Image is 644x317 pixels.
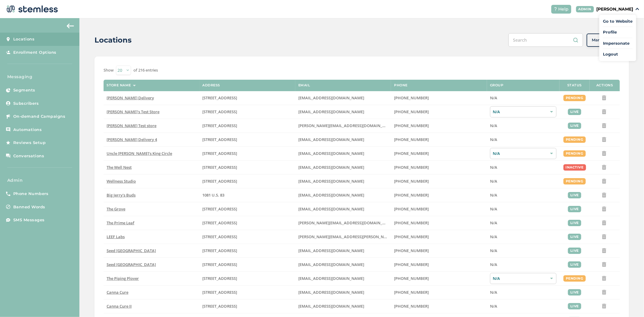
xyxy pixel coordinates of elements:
[394,137,484,142] label: (818) 561-0790
[298,137,364,142] span: [EMAIL_ADDRESS][DOMAIN_NAME]
[203,151,237,156] span: [STREET_ADDRESS]
[568,109,581,115] div: live
[563,150,586,157] div: pending
[559,6,569,12] span: Help
[394,207,484,212] label: (619) 600-1269
[568,123,581,129] div: live
[107,95,154,101] span: [PERSON_NAME] Delivery
[568,248,581,254] div: live
[298,178,364,184] span: [EMAIL_ADDRESS][DOMAIN_NAME]
[203,137,237,142] span: [STREET_ADDRESS]
[394,303,429,309] span: [PHONE_NUMBER]
[13,114,66,120] span: On-demand Campaigns
[203,137,292,142] label: 17523 Ventura Boulevard
[107,262,196,267] label: Seed Boston
[394,234,429,239] span: [PHONE_NUMBER]
[298,95,364,101] span: [EMAIL_ADDRESS][DOMAIN_NAME]
[5,3,58,15] img: logo-dark-0685b13c.svg
[133,85,136,86] img: icon-sort-1e1d7615.svg
[394,206,429,212] span: [PHONE_NUMBER]
[107,262,156,267] span: Seed [GEOGRAPHIC_DATA]
[490,95,556,101] label: N/A
[203,123,237,128] span: [STREET_ADDRESS]
[394,151,484,156] label: (907) 330-7833
[298,304,388,309] label: contact@shopcannacure.com
[554,7,557,11] img: icon-help-white-03924b79.svg
[298,262,364,267] span: [EMAIL_ADDRESS][DOMAIN_NAME]
[203,83,220,87] label: Address
[298,220,388,226] label: john@theprimeleaf.com
[107,83,131,87] label: Store name
[203,248,237,253] span: [STREET_ADDRESS]
[133,67,158,73] label: of 216 entries
[298,207,388,212] label: dexter@thegroveca.com
[107,193,196,198] label: Big Jerry's Buds
[298,262,388,267] label: info@bostonseeds.com
[490,207,556,212] label: N/A
[298,303,364,309] span: [EMAIL_ADDRESS][DOMAIN_NAME]
[298,290,388,295] label: info@shopcannacure.com
[107,178,136,184] span: Wellness Studio
[394,151,429,156] span: [PHONE_NUMBER]
[298,276,364,281] span: [EMAIL_ADDRESS][DOMAIN_NAME]
[394,109,429,114] span: [PHONE_NUMBER]
[567,83,582,87] label: Status
[298,95,388,101] label: arman91488@gmail.com
[563,178,586,184] div: pending
[568,261,581,268] div: live
[490,106,556,117] div: N/A
[298,234,388,239] label: josh.bowers@leefca.com
[394,304,484,309] label: (405) 338-9112
[13,87,35,93] span: Segments
[107,151,196,156] label: Uncle Herb’s King Circle
[298,192,364,198] span: [EMAIL_ADDRESS][DOMAIN_NAME]
[490,193,556,198] label: N/A
[107,137,157,142] span: [PERSON_NAME] Delivery 4
[394,220,429,226] span: [PHONE_NUMBER]
[590,80,620,91] th: Actions
[568,289,581,296] div: live
[107,192,136,198] span: Big Jerry's Buds
[298,234,426,239] span: [PERSON_NAME][EMAIL_ADDRESS][PERSON_NAME][DOMAIN_NAME]
[490,290,556,295] label: N/A
[203,123,292,128] label: 5241 Center Boulevard
[107,95,196,101] label: Hazel Delivery
[107,290,128,295] span: Canna Cure
[67,24,74,28] img: icon-arrow-back-accent-c549486e.svg
[95,35,132,46] h2: Locations
[394,178,429,184] span: [PHONE_NUMBER]
[107,290,196,295] label: Canna Cure
[107,234,196,239] label: LEEF Labs
[203,234,292,239] label: 1785 South Main Street
[298,248,364,253] span: [EMAIL_ADDRESS][DOMAIN_NAME]
[107,151,172,156] span: Uncle [PERSON_NAME]’s King Circle
[203,290,292,295] label: 2720 Northwest Sheridan Road
[203,220,237,226] span: [STREET_ADDRESS]
[203,290,237,295] span: [STREET_ADDRESS]
[203,262,237,267] span: [STREET_ADDRESS]
[13,140,46,146] span: Reviews Setup
[203,109,237,114] span: [STREET_ADDRESS]
[394,262,429,267] span: [PHONE_NUMBER]
[563,164,586,171] div: inactive
[107,123,156,128] span: [PERSON_NAME] Test store
[614,288,644,317] iframe: Chat Widget
[107,248,156,253] span: Seed [GEOGRAPHIC_DATA]
[13,153,44,159] span: Conversations
[298,276,388,281] label: info@pipingplover.com
[107,248,196,253] label: Seed Portland
[203,248,292,253] label: 553 Congress Street
[203,192,225,198] span: 1081 U.S. 83
[636,8,639,10] img: icon_down-arrow-small-66adaf34.svg
[490,248,556,253] label: N/A
[394,276,429,281] span: [PHONE_NUMBER]
[490,304,556,309] label: N/A
[490,137,556,142] label: N/A
[563,275,586,282] div: pending
[394,83,408,87] label: Phone
[203,178,237,184] span: [STREET_ADDRESS]
[394,165,429,170] span: [PHONE_NUMBER]
[394,262,484,267] label: (617) 553-5922
[394,220,484,226] label: (520) 272-8455
[568,234,581,240] div: live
